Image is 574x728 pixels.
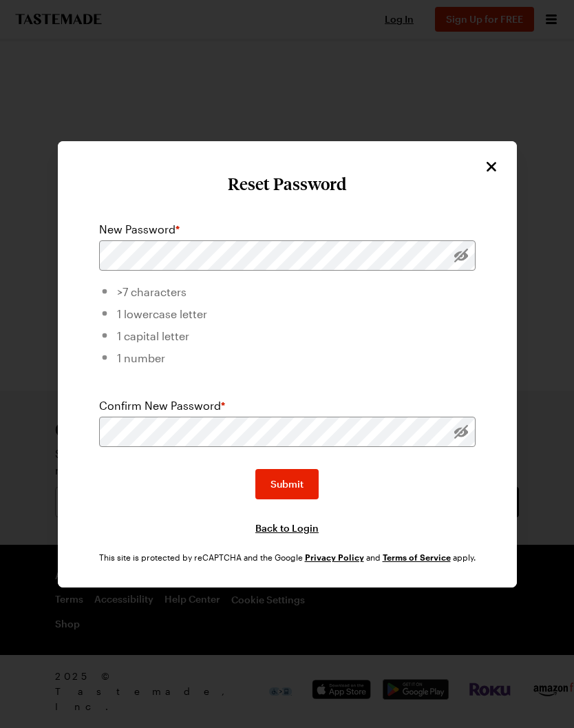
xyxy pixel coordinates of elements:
label: Confirm New Password [99,397,225,414]
span: >7 characters [117,285,187,298]
a: Google Terms of Service [383,551,451,563]
a: Google Privacy Policy [305,551,364,563]
label: New Password [99,221,180,238]
button: Close [482,158,500,176]
button: Back to Login [255,521,319,535]
span: 1 capital letter [117,329,189,342]
button: Submit [255,469,319,499]
span: 1 lowercase letter [117,307,207,320]
span: Submit [270,477,304,491]
span: 1 number [117,351,165,364]
div: This site is protected by reCAPTCHA and the Google and apply. [99,552,476,563]
h1: Reset Password [72,174,503,194]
